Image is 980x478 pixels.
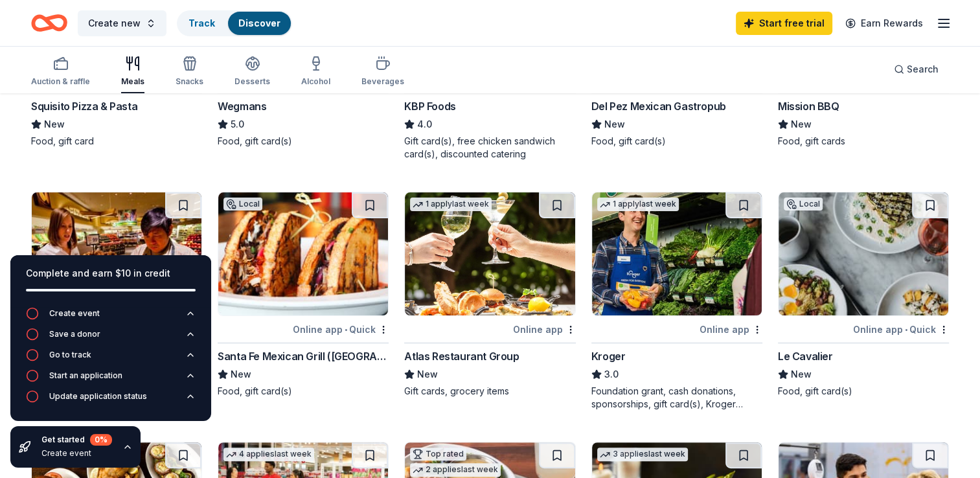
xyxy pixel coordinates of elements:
[361,51,404,93] button: Beverages
[90,434,112,446] div: 0 %
[44,117,65,132] span: New
[31,98,137,114] div: Squisito Pizza & Pasta
[853,321,949,337] div: Online app Quick
[592,192,762,315] img: Image for Kroger
[121,51,144,93] button: Meals
[361,76,404,87] div: Beverages
[907,62,939,77] span: Search
[404,192,575,398] a: Image for Atlas Restaurant Group1 applylast weekOnline appAtlas Restaurant GroupNewGift cards, gr...
[177,10,292,36] button: TrackDiscover
[26,369,196,390] button: Start an application
[404,385,575,398] div: Gift cards, grocery items
[784,198,823,211] div: Local
[218,135,389,148] div: Food, gift card(s)
[883,56,949,82] button: Search
[778,192,949,398] a: Image for Le CavalierLocalOnline app•QuickLe CavalierNewFood, gift card(s)
[597,448,688,461] div: 3 applies last week
[26,328,196,348] button: Save a donor
[417,117,432,132] span: 4.0
[49,329,100,339] div: Save a donor
[604,367,619,382] span: 3.0
[31,135,202,148] div: Food, gift card
[188,17,215,28] a: Track
[26,348,196,369] button: Go to track
[410,198,492,211] div: 1 apply last week
[31,192,202,398] a: Image for SafewayOnline appSafewayNewGift card(s), Safeway grocery products
[293,321,389,337] div: Online app Quick
[779,192,948,315] img: Image for Le Cavalier
[31,51,90,93] button: Auction & raffle
[591,135,762,148] div: Food, gift card(s)
[791,367,812,382] span: New
[41,448,112,459] div: Create event
[736,12,832,35] a: Start free trial
[218,192,389,398] a: Image for Santa Fe Mexican Grill (Wilmington)LocalOnline app•QuickSanta Fe Mexican Grill ([GEOGRA...
[591,348,626,364] div: Kroger
[778,135,949,148] div: Food, gift cards
[121,76,144,87] div: Meals
[404,348,519,364] div: Atlas Restaurant Group
[49,350,91,360] div: Go to track
[26,266,196,281] div: Complete and earn $10 in credit
[31,8,67,38] a: Home
[176,51,203,93] button: Snacks
[231,117,244,132] span: 5.0
[591,385,762,411] div: Foundation grant, cash donations, sponsorships, gift card(s), Kroger products
[88,16,141,31] span: Create new
[218,348,389,364] div: Santa Fe Mexican Grill ([GEOGRAPHIC_DATA])
[238,17,280,28] a: Discover
[410,463,501,477] div: 2 applies last week
[49,370,122,381] div: Start an application
[905,324,907,335] span: •
[218,192,388,315] img: Image for Santa Fe Mexican Grill (Wilmington)
[778,348,833,364] div: Le Cavalier
[301,76,330,87] div: Alcohol
[234,51,270,93] button: Desserts
[231,367,251,382] span: New
[31,76,90,87] div: Auction & raffle
[513,321,576,337] div: Online app
[591,192,762,411] a: Image for Kroger1 applylast weekOnline appKroger3.0Foundation grant, cash donations, sponsorships...
[218,385,389,398] div: Food, gift card(s)
[700,321,762,337] div: Online app
[597,198,679,211] div: 1 apply last week
[405,192,575,315] img: Image for Atlas Restaurant Group
[26,390,196,411] button: Update application status
[417,367,438,382] span: New
[404,98,455,114] div: KBP Foods
[591,98,726,114] div: Del Pez Mexican Gastropub
[26,307,196,328] button: Create event
[604,117,625,132] span: New
[176,76,203,87] div: Snacks
[49,391,147,402] div: Update application status
[778,98,839,114] div: Mission BBQ
[838,12,931,35] a: Earn Rewards
[223,198,262,211] div: Local
[223,448,314,461] div: 4 applies last week
[218,98,266,114] div: Wegmans
[778,385,949,398] div: Food, gift card(s)
[234,76,270,87] div: Desserts
[345,324,347,335] span: •
[49,308,100,319] div: Create event
[404,135,575,161] div: Gift card(s), free chicken sandwich card(s), discounted catering
[32,192,201,315] img: Image for Safeway
[791,117,812,132] span: New
[41,434,112,446] div: Get started
[78,10,166,36] button: Create new
[410,448,466,461] div: Top rated
[301,51,330,93] button: Alcohol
